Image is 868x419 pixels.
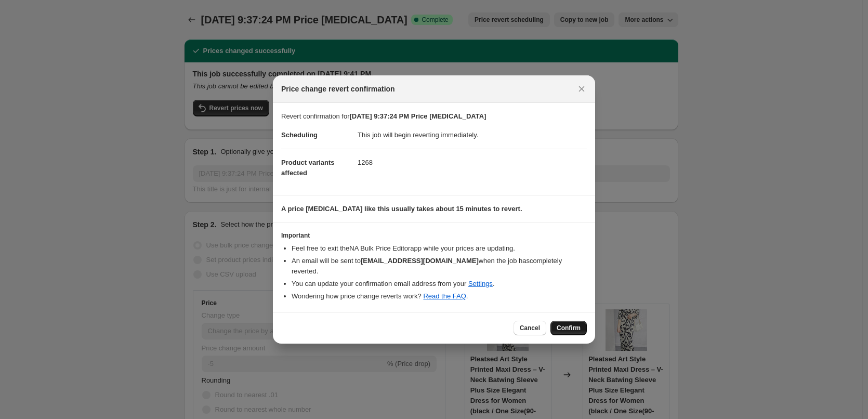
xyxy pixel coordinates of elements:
[514,321,546,335] button: Cancel
[574,82,589,96] button: Close
[468,280,493,287] a: Settings
[358,122,587,149] dd: This job will begin reverting immediately.
[281,111,587,122] p: Revert confirmation for
[281,131,318,139] span: Scheduling
[423,292,466,300] a: Read the FAQ
[557,324,581,332] span: Confirm
[520,324,540,332] span: Cancel
[350,112,486,120] b: [DATE] 9:37:24 PM Price [MEDICAL_DATA]
[361,257,479,265] b: [EMAIL_ADDRESS][DOMAIN_NAME]
[281,231,587,240] h3: Important
[358,149,587,176] dd: 1268
[281,205,522,213] b: A price [MEDICAL_DATA] like this usually takes about 15 minutes to revert.
[292,256,587,277] li: An email will be sent to when the job has completely reverted .
[292,291,587,302] li: Wondering how price change reverts work? .
[550,321,587,335] button: Confirm
[281,159,335,177] span: Product variants affected
[281,84,395,94] span: Price change revert confirmation
[292,243,587,254] li: Feel free to exit the NA Bulk Price Editor app while your prices are updating.
[292,279,587,289] li: You can update your confirmation email address from your .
